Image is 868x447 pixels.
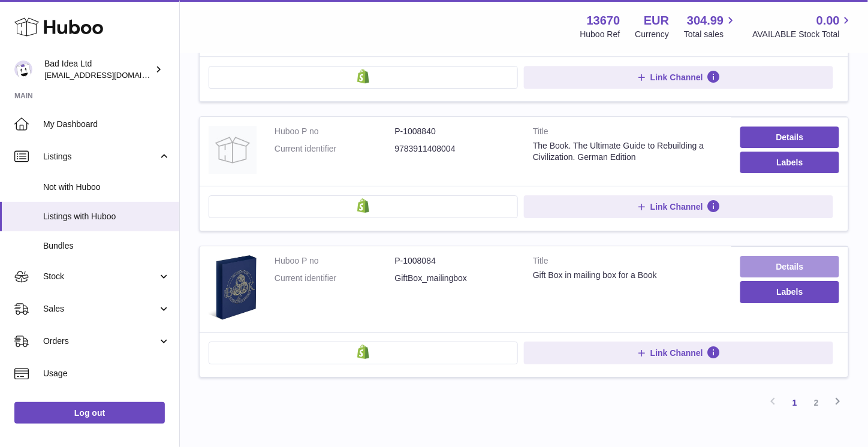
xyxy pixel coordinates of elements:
img: shopify-small.png [357,69,370,83]
button: Labels [740,152,839,173]
span: 0.00 [816,13,840,29]
dd: GiftBox_mailingbox [395,273,516,284]
button: Link Channel [524,342,833,364]
a: 0.00 AVAILABLE Stock Total [752,13,854,40]
dt: Huboo P no [275,126,395,137]
strong: Title [533,255,722,270]
div: Gift Box in mailing box for a Book [533,270,722,281]
span: Link Channel [650,201,703,212]
span: 304.99 [687,13,724,29]
span: Usage [43,368,170,379]
span: Not with Huboo [43,182,170,193]
span: [EMAIL_ADDRESS][DOMAIN_NAME] [44,70,176,80]
span: Sales [43,303,158,315]
dd: P-1008084 [395,255,516,267]
a: Details [740,126,839,148]
span: Total sales [684,29,737,40]
dd: P-1008840 [395,126,516,137]
a: Details [740,256,839,277]
strong: 13670 [587,13,620,29]
strong: EUR [644,13,669,29]
span: My Dashboard [43,119,170,130]
img: shopify-small.png [357,198,370,213]
div: Bad Idea Ltd [44,58,152,81]
button: Link Channel [524,66,833,89]
span: Link Channel [650,348,703,358]
img: logistics@hungryminds.art [14,61,32,78]
span: Stock [43,271,158,282]
span: Orders [43,336,158,347]
button: Labels [740,281,839,303]
strong: Title [533,126,722,140]
button: Link Channel [524,195,833,218]
a: 1 [784,392,806,413]
dd: 9783911408004 [395,143,516,155]
img: The Book. The Ultimate Guide to Rebuilding a Civilization. German Edition [209,126,257,174]
span: Bundles [43,240,170,252]
span: Link Channel [650,72,703,83]
div: The Book. The Ultimate Guide to Rebuilding a Civilization. German Edition [533,140,722,163]
div: Currency [635,29,670,40]
span: AVAILABLE Stock Total [752,29,854,40]
img: Gift Box in mailing box for a Book [209,255,257,320]
dt: Current identifier [275,143,395,155]
span: Listings with Huboo [43,211,170,222]
a: 2 [806,392,827,413]
span: Listings [43,151,158,162]
a: 304.99 Total sales [684,13,737,40]
img: shopify-small.png [357,345,370,359]
a: Log out [14,402,165,424]
dt: Current identifier [275,273,395,284]
div: Huboo Ref [580,29,620,40]
dt: Huboo P no [275,255,395,267]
